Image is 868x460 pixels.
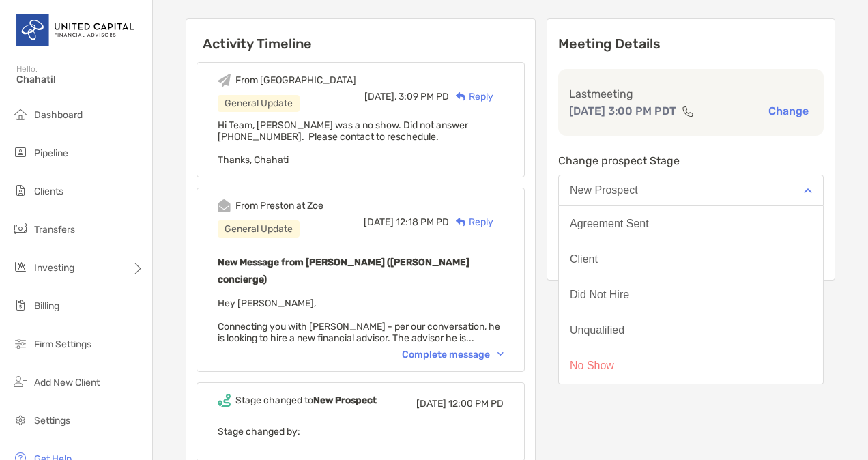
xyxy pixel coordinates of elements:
img: Reply icon [456,218,466,227]
button: No Show [559,348,823,384]
span: Firm Settings [34,339,91,350]
img: firm-settings icon [12,335,29,351]
button: Did Not Hire [559,277,823,313]
img: settings icon [12,412,29,428]
img: dashboard icon [12,106,29,122]
button: Change [764,104,813,118]
p: Meeting Details [558,35,824,53]
div: Agreement Sent [570,218,649,230]
h6: Activity Timeline [186,19,535,52]
span: Hi Team, [PERSON_NAME] was a no show. Did not answer [PHONE_NUMBER]. Please contact to reschedule... [218,119,468,166]
img: Reply icon [456,92,466,101]
div: Stage changed to [235,394,377,406]
span: 12:18 PM PD [396,216,449,228]
span: Pipeline [34,147,68,159]
img: communication type [682,106,694,117]
div: General Update [218,95,300,112]
span: Billing [34,300,59,312]
div: Did Not Hire [570,289,629,301]
span: Settings [34,415,70,427]
img: United Capital Logo [16,5,136,55]
span: Add New Client [34,377,100,388]
img: Chevron icon [497,352,504,356]
span: [DATE] [416,398,446,409]
button: Client [559,242,823,277]
span: [DATE], [364,91,396,102]
b: New Message from [PERSON_NAME] ([PERSON_NAME] concierge) [218,257,469,285]
div: Unqualified [570,324,624,336]
div: No Show [570,360,614,372]
span: 3:09 PM PD [399,91,449,102]
span: Dashboard [34,109,83,121]
p: Last meeting [569,85,813,102]
span: 12:00 PM PD [448,398,504,409]
img: clients icon [12,182,29,199]
button: New Prospect [558,175,824,206]
span: Hey [PERSON_NAME], Connecting you with [PERSON_NAME] - per our conversation, he is looking to hir... [218,298,500,344]
span: Chahati! [16,74,144,85]
div: Client [570,253,598,265]
div: Reply [449,215,493,229]
span: Investing [34,262,74,274]
div: New Prospect [570,184,638,197]
p: Stage changed by: [218,423,504,440]
span: Clients [34,186,63,197]
div: From Preston at Zoe [235,200,323,212]
div: Reply [449,89,493,104]
img: add_new_client icon [12,373,29,390]
img: Event icon [218,199,231,212]
p: Change prospect Stage [558,152,824,169]
div: From [GEOGRAPHIC_DATA] [235,74,356,86]
img: pipeline icon [12,144,29,160]
button: Unqualified [559,313,823,348]
img: Event icon [218,74,231,87]
img: billing icon [12,297,29,313]
span: Transfers [34,224,75,235]
p: [DATE] 3:00 PM PDT [569,102,676,119]
b: New Prospect [313,394,377,406]
div: General Update [218,220,300,238]
button: Agreement Sent [559,206,823,242]
span: [DATE] [364,216,394,228]
img: Event icon [218,394,231,407]
img: investing icon [12,259,29,275]
img: Open dropdown arrow [804,188,812,193]
img: transfers icon [12,220,29,237]
div: Complete message [402,349,504,360]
